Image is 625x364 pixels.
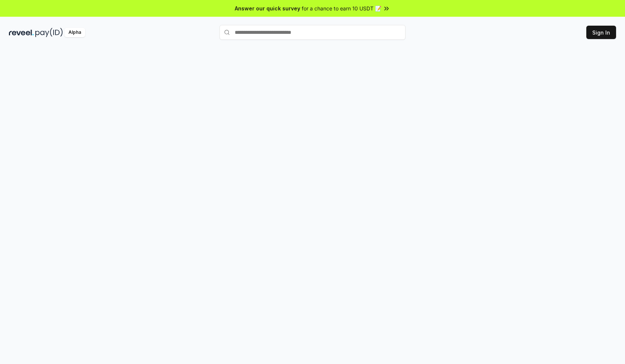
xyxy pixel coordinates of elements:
[64,28,85,37] div: Alpha
[35,28,63,37] img: pay_id
[235,4,300,12] span: Answer our quick survey
[9,28,34,37] img: reveel_dark
[302,4,381,12] span: for a chance to earn 10 USDT 📝
[586,26,616,39] button: Sign In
